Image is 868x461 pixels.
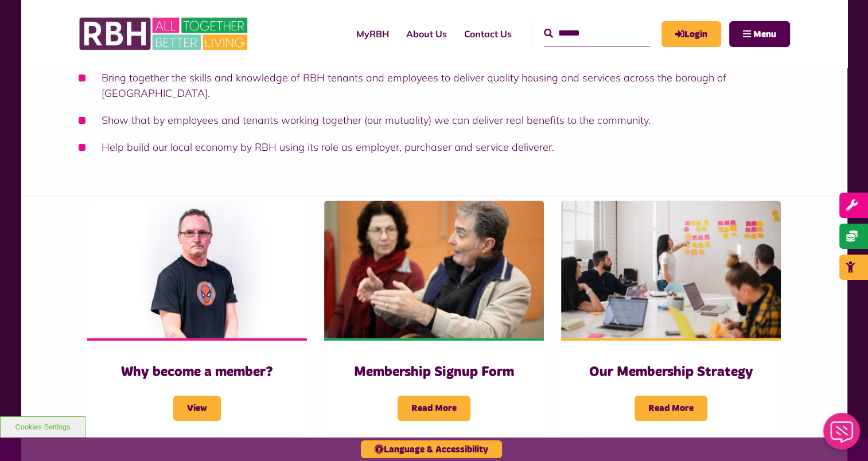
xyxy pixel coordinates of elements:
[361,440,502,458] button: Language & Accessibility
[79,112,790,128] li: Show that by employees and tenants working together (our mutuality) we can deliver real benefits ...
[79,70,790,101] li: Bring together the skills and knowledge of RBH tenants and employees to deliver quality housing a...
[173,396,221,421] span: View
[347,364,521,381] h3: Membership Signup Form
[398,18,456,49] a: About Us
[87,201,307,444] a: Why become a member? View
[753,30,776,39] span: Menu
[584,364,758,381] h3: Our Membership Strategy
[348,18,398,49] a: MyRBH
[87,201,307,338] img: Butterworth, Andy (1)
[324,201,544,444] a: Membership Signup Form Read More
[816,409,868,461] iframe: Netcall Web Assistant for live chat
[324,201,544,338] img: Gary Hilary
[729,21,790,47] button: Navigation
[561,201,781,444] a: Our Membership Strategy Read More
[79,139,790,155] li: Help build our local economy by RBH using its role as employer, purchaser and service deliverer.
[456,18,520,49] a: Contact Us
[561,201,781,338] img: You X Ventures Oalh2mojuuk Unsplash
[110,364,284,381] h3: Why become a member?
[661,21,721,47] a: MyRBH
[398,396,470,421] span: Read More
[635,396,707,421] span: Read More
[79,11,251,56] img: RBH
[544,21,650,46] input: Search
